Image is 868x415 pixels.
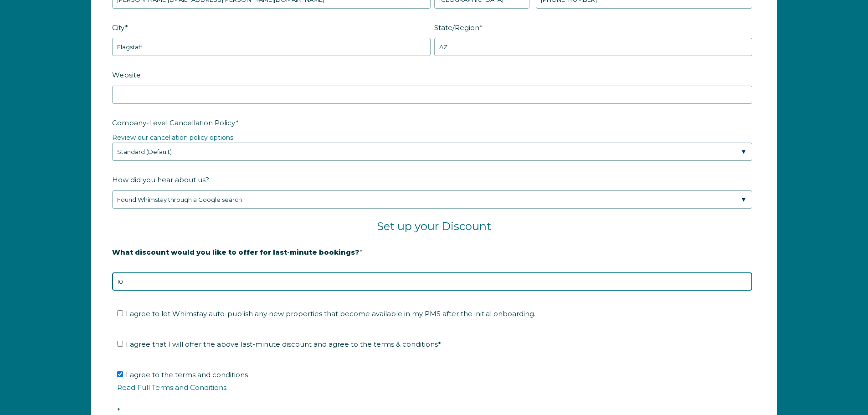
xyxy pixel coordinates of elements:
span: State/Region [434,20,479,35]
span: Company-Level Cancellation Policy [112,116,236,130]
a: Review our cancellation policy options [112,133,233,142]
span: City [112,20,125,35]
span: I agree that I will offer the above last-minute discount and agree to the terms & conditions [126,340,441,348]
input: I agree to let Whimstay auto-publish any new properties that become available in my PMS after the... [117,310,123,316]
span: How did you hear about us? [112,173,209,187]
input: I agree that I will offer the above last-minute discount and agree to the terms & conditions* [117,341,123,347]
input: I agree to the terms and conditionsRead Full Terms and Conditions* [117,371,123,377]
span: I agree to let Whimstay auto-publish any new properties that become available in my PMS after the... [126,309,535,318]
span: Set up your Discount [377,220,491,233]
a: Read Full Terms and Conditions [117,383,226,392]
strong: 20% is recommended, minimum of 10% [112,263,255,272]
span: Website [112,68,141,82]
strong: What discount would you like to offer for last-minute bookings? [112,248,360,256]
